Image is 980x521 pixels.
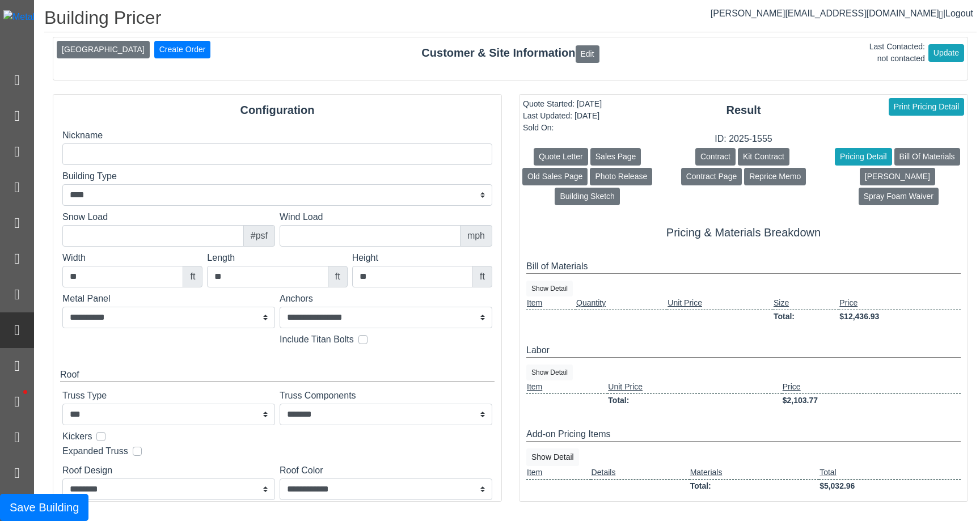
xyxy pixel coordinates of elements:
button: Bill Of Materials [894,148,960,166]
div: Last Contacted: not contacted [869,41,925,65]
button: Pricing Detail [835,148,892,166]
button: Spray Foam Waiver [859,188,939,205]
label: Truss Type [62,389,275,403]
td: Total: [607,393,782,407]
button: Kit Contract [738,148,789,166]
td: $12,436.93 [839,310,961,323]
td: $2,103.77 [782,393,961,407]
label: Metal Panel [62,292,275,306]
label: Include Titan Bolts [280,333,354,346]
button: Update [928,44,964,62]
button: Create Order [154,41,211,58]
td: Details [591,466,690,480]
label: Width [62,251,202,265]
button: Print Pricing Detail [889,98,964,116]
span: • [11,374,40,410]
div: Roof [60,368,495,382]
label: Nickname [62,129,492,142]
button: Contract [695,148,736,166]
button: Sales Page [590,148,641,166]
div: Customer & Site Information [53,44,968,62]
div: #psf [243,225,275,247]
td: Materials [690,466,819,480]
div: Last Updated: [DATE] [523,110,602,122]
td: Size [773,296,839,310]
label: Building Type [62,170,492,183]
button: Building Sketch [555,188,620,205]
img: Metals Direct Inc Logo [3,10,103,24]
td: $5,032.96 [819,479,961,493]
td: Unit Price [667,296,773,310]
td: Item [526,296,576,310]
label: Snow Load [62,210,275,224]
button: Reprice Memo [744,168,806,185]
td: Quantity [576,296,667,310]
div: ft [183,266,202,287]
label: Height [352,251,492,265]
div: ft [328,266,348,287]
label: Expanded Truss [62,444,128,458]
div: Result [519,101,968,118]
button: Show Detail [526,365,573,380]
h5: Pricing & Materials Breakdown [526,226,961,239]
button: [GEOGRAPHIC_DATA] [57,41,150,58]
h1: Building Pricer [44,7,977,32]
button: Contract Page [681,168,742,185]
td: Unit Price [607,380,782,394]
div: Bill of Materials [526,260,961,274]
button: Old Sales Page [522,168,588,185]
div: Quote Started: [DATE] [523,98,602,110]
label: Anchors [280,292,492,306]
td: Item [526,466,591,480]
button: Show Detail [526,281,573,296]
a: [PERSON_NAME][EMAIL_ADDRESS][DOMAIN_NAME] [711,9,943,18]
button: Photo Release [590,168,652,185]
td: Item [526,380,607,394]
div: ft [472,266,492,287]
div: | [711,7,973,20]
div: Configuration [53,101,501,118]
td: Total [819,466,961,480]
span: Logout [945,9,973,18]
td: Price [839,296,961,310]
td: Total: [773,310,839,323]
button: Edit [576,45,599,63]
td: Total: [690,479,819,493]
td: Price [782,380,961,394]
button: Show Detail [526,448,579,466]
label: Wind Load [280,210,492,224]
label: Roof Color [280,464,492,477]
div: ID: 2025-1555 [519,132,968,146]
label: Length [207,251,347,265]
label: Truss Components [280,389,492,403]
div: mph [460,225,492,247]
button: [PERSON_NAME] [860,168,935,185]
button: Quote Letter [534,148,588,166]
div: Sold On: [523,122,602,134]
div: Add-on Pricing Items [526,427,961,442]
label: Roof Design [62,464,275,477]
label: Kickers [62,430,92,443]
div: Labor [526,344,961,358]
